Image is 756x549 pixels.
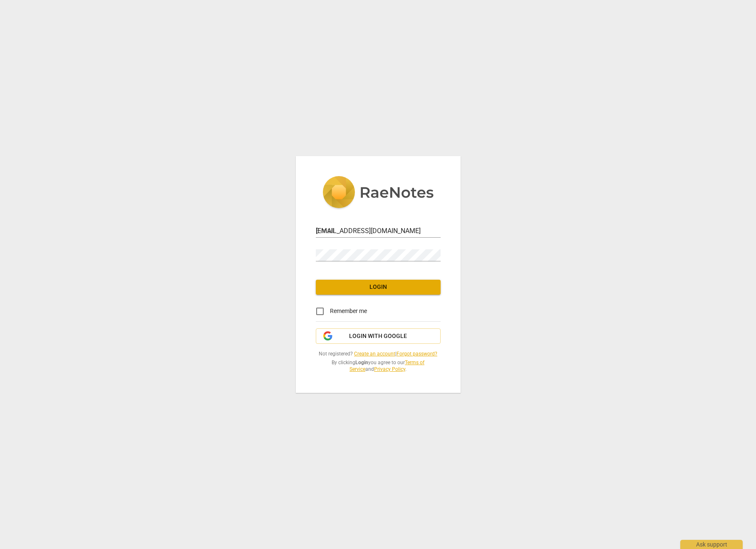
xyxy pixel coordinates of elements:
[322,283,434,291] span: Login
[316,350,441,358] span: Not registered? |
[680,540,743,549] div: Ask support
[355,360,368,365] b: Login
[316,359,441,373] span: By clicking you agree to our and .
[397,351,437,357] a: Forgot password?
[316,328,441,344] button: Login with Google
[374,366,405,372] a: Privacy Policy
[322,176,434,210] img: 5ac2273c67554f335776073100b6d88f.svg
[330,307,367,315] span: Remember me
[316,280,441,295] button: Login
[349,332,407,340] span: Login with Google
[354,351,395,357] a: Create an account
